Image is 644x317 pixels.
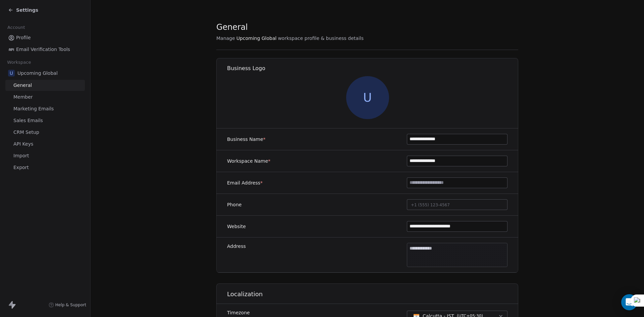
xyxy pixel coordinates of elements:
[216,22,248,32] span: General
[5,80,85,91] a: General
[16,7,38,13] span: Settings
[17,70,58,76] span: Upcoming Global
[49,302,86,308] a: Help & Support
[346,76,389,119] span: U
[13,82,32,89] span: General
[227,136,266,143] label: Business Name
[16,46,70,53] span: Email Verification Tools
[13,94,33,101] span: Member
[5,162,85,173] a: Export
[8,70,15,76] span: U
[227,243,246,250] label: Address
[13,152,29,159] span: Import
[4,22,28,33] span: Account
[55,302,86,308] span: Help & Support
[5,150,85,161] a: Import
[216,35,235,42] span: Manage
[16,34,31,41] span: Profile
[5,127,85,138] a: CRM Setup
[13,141,33,148] span: API Keys
[227,179,263,186] label: Email Address
[13,164,29,171] span: Export
[13,105,54,112] span: Marketing Emails
[13,117,43,124] span: Sales Emails
[411,203,450,207] span: +1 (555) 123-4567
[5,32,85,43] a: Profile
[5,103,85,114] a: Marketing Emails
[5,92,85,103] a: Member
[4,57,34,67] span: Workspace
[278,35,364,42] span: workspace profile & business details
[5,115,85,126] a: Sales Emails
[236,35,277,42] span: Upcoming Global
[5,44,85,55] a: Email Verification Tools
[227,223,246,230] label: Website
[227,309,323,316] label: Timezone
[227,65,519,72] h1: Business Logo
[407,199,507,210] button: +1 (555) 123-4567
[621,294,637,310] div: Open Intercom Messenger
[227,201,241,208] label: Phone
[13,129,39,136] span: CRM Setup
[5,139,85,150] a: API Keys
[227,290,519,298] h1: Localization
[227,158,270,164] label: Workspace Name
[8,7,38,13] a: Settings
